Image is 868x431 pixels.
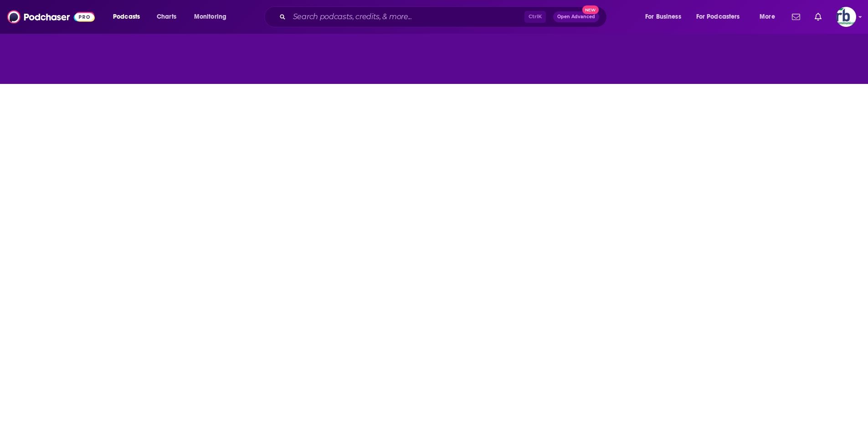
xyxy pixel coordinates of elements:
span: Monitoring [194,10,226,23]
span: For Business [645,10,681,23]
img: Podchaser - Follow, Share and Rate Podcasts [7,8,95,26]
button: open menu [690,10,753,24]
span: More [760,10,775,23]
a: Charts [151,10,182,24]
span: New [582,5,599,14]
button: Show profile menu [836,7,856,27]
span: Logged in as johannarb [836,7,856,27]
input: Search podcasts, credits, & more... [289,10,524,24]
span: For Podcasters [696,10,740,23]
button: open menu [639,10,693,24]
div: Search podcasts, credits, & more... [273,6,616,27]
button: Open AdvancedNew [553,11,599,22]
a: Show notifications dropdown [788,9,804,25]
button: open menu [107,10,152,24]
span: Podcasts [113,10,140,23]
span: Open Advanced [557,15,595,19]
img: User Profile [836,7,856,27]
span: Ctrl K [524,11,546,23]
button: open menu [753,10,786,24]
span: Charts [157,10,176,23]
button: open menu [188,10,238,24]
a: Show notifications dropdown [811,9,825,25]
